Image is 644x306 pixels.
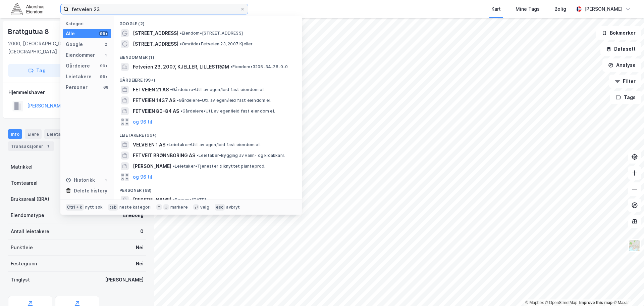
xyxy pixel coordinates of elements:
[66,73,92,81] div: Leietakere
[180,31,243,36] span: Eiendom • [STREET_ADDRESS]
[11,195,49,203] div: Bruksareal (BRA)
[11,163,33,171] div: Matrikkel
[133,151,195,160] span: FETVEIT BRØNNBORING AS
[180,41,253,47] span: Område • Fetveien 23, 2007 Kjeller
[99,74,108,79] div: 99+
[180,41,182,46] span: •
[167,142,169,147] span: •
[173,197,206,203] span: Person • [DATE]
[66,30,75,38] div: Alle
[11,260,37,268] div: Festegrunn
[25,129,42,139] div: Eiere
[66,62,90,70] div: Gårdeiere
[8,40,110,56] div: 2000, [GEOGRAPHIC_DATA], [GEOGRAPHIC_DATA]
[167,142,261,147] span: Leietaker • Utl. av egen/leid fast eiendom el.
[66,83,88,91] div: Personer
[99,63,108,69] div: 99+
[628,239,641,252] img: Z
[8,26,50,37] div: Brattgutua 8
[11,244,33,252] div: Punktleie
[133,196,171,204] span: [PERSON_NAME]
[554,5,566,13] div: Bolig
[197,153,285,158] span: Leietaker • Bygging av vann- og kloakkanl.
[45,143,51,149] div: 1
[103,42,108,47] div: 2
[74,187,107,195] div: Delete history
[602,58,641,72] button: Analyse
[133,162,171,170] span: [PERSON_NAME]
[596,26,641,40] button: Bokmerker
[133,96,175,104] span: FETVEIEN 1437 AS
[177,98,179,103] span: •
[8,88,146,96] div: Hjemmelshaver
[66,21,111,26] div: Kategori
[133,40,178,48] span: [STREET_ADDRESS]
[103,85,108,90] div: 68
[230,64,232,69] span: •
[600,42,641,56] button: Datasett
[525,300,544,305] a: Mapbox
[8,64,66,77] button: Tag
[170,87,265,92] span: Gårdeiere • Utl. av egen/leid fast eiendom el.
[200,205,209,210] div: velg
[114,127,302,139] div: Leietakere (99+)
[8,129,22,139] div: Info
[133,173,152,181] button: og 96 til
[133,29,178,37] span: [STREET_ADDRESS]
[108,204,118,211] div: tab
[173,164,266,169] span: Leietaker • Tjenester tilknyttet planteprod.
[69,4,240,14] input: Søk på adresse, matrikkel, gårdeiere, leietakere eller personer
[85,205,103,210] div: nytt søk
[114,72,302,84] div: Gårdeiere (99+)
[136,244,144,252] div: Nei
[177,98,271,103] span: Gårdeiere • Utl. av egen/leid fast eiendom el.
[114,16,302,28] div: Google (2)
[226,205,240,210] div: avbryt
[610,91,641,104] button: Tags
[133,118,152,126] button: og 96 til
[114,49,302,61] div: Eiendommer (1)
[103,52,108,58] div: 1
[66,40,83,48] div: Google
[66,176,95,184] div: Historikk
[99,31,108,36] div: 99+
[180,31,182,36] span: •
[114,182,302,194] div: Personer (68)
[103,177,108,183] div: 1
[136,260,144,268] div: Nei
[610,274,644,306] div: Kontrollprogram for chat
[133,86,169,94] span: FETVEIEN 21 AS
[11,227,49,235] div: Antall leietakere
[66,204,84,211] div: Ctrl + k
[180,108,275,114] span: Gårdeiere • Utl. av egen/leid fast eiendom el.
[173,197,175,202] span: •
[44,129,73,139] div: Leietakere
[609,75,641,88] button: Filter
[11,179,38,187] div: Tomteareal
[11,3,44,15] img: akershus-eiendom-logo.9091f326c980b4bce74ccdd9f866810c.svg
[170,87,172,92] span: •
[133,107,179,115] span: FETVEIEN 80-84 AS
[140,227,144,235] div: 0
[491,5,501,13] div: Kart
[610,274,644,306] iframe: Chat Widget
[11,211,44,219] div: Eiendomstype
[66,51,95,59] div: Eiendommer
[215,204,225,211] div: esc
[545,300,578,305] a: OpenStreetMap
[8,141,54,151] div: Transaksjoner
[170,205,188,210] div: markere
[123,211,144,219] div: Enebolig
[180,108,182,114] span: •
[584,5,623,13] div: [PERSON_NAME]
[119,205,151,210] div: neste kategori
[133,63,229,71] span: Fetveien 23, 2007, KJELLER, LILLESTRØM
[230,64,288,70] span: Eiendom • 3205-34-26-0-0
[197,153,199,158] span: •
[105,276,144,284] div: [PERSON_NAME]
[516,5,540,13] div: Mine Tags
[133,141,165,149] span: VELVEIEN 1 AS
[579,300,612,305] a: Improve this map
[173,164,175,169] span: •
[11,276,30,284] div: Tinglyst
